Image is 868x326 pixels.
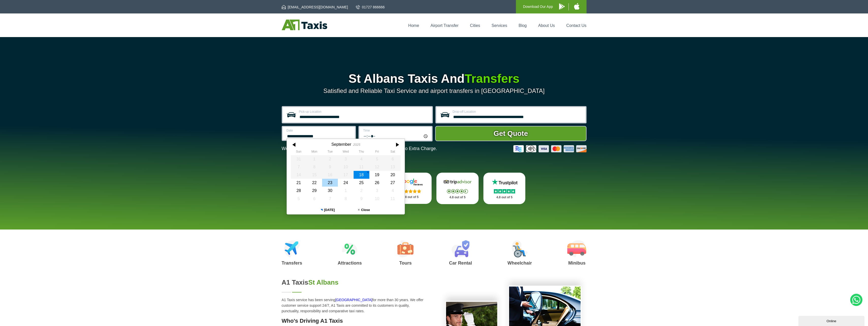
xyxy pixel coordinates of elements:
[322,155,338,163] div: 02 September 2025
[322,163,338,171] div: 09 September 2025
[299,110,429,113] label: Pick-up Location
[282,297,428,314] p: A1 Taxis service has been serving for more than 30 years. We offer customer service support 24/7,...
[436,173,479,204] a: Tripadvisor Stars 4.8 out of 5
[566,23,586,28] a: Contact Us
[385,179,401,187] div: 27 September 2025
[291,195,307,203] div: 05 October 2025
[400,189,421,193] img: Stars
[306,195,322,203] div: 06 October 2025
[356,5,385,10] a: 01727 866666
[322,150,338,155] th: Tuesday
[353,163,369,171] div: 11 September 2025
[335,298,372,302] a: [GEOGRAPHIC_DATA]
[442,178,473,186] img: Tripadvisor
[397,261,414,265] h3: Tours
[574,3,579,10] img: A1 Taxis iPhone App
[338,187,354,194] div: 01 October 2025
[492,23,507,28] a: Services
[389,173,432,204] a: Google Stars 4.8 out of 5
[353,143,360,146] div: 2025
[567,261,586,265] h3: Minibus
[282,5,348,10] a: [EMAIL_ADDRESS][DOMAIN_NAME]
[291,187,307,194] div: 28 September 2025
[309,206,346,214] button: [DATE]
[451,240,469,257] img: Car Rental
[353,179,369,187] div: 25 September 2025
[397,240,414,257] img: Tours
[363,129,429,132] label: Time
[306,179,322,187] div: 22 September 2025
[508,261,532,265] h3: Wheelchair
[306,155,322,163] div: 01 September 2025
[308,279,339,286] span: St Albans
[369,163,385,171] div: 12 September 2025
[338,261,362,265] h3: Attractions
[447,189,468,193] img: Stars
[369,179,385,187] div: 26 September 2025
[346,206,382,214] button: Close
[567,240,586,257] img: Minibus
[369,150,385,155] th: Friday
[306,163,322,171] div: 08 September 2025
[369,187,385,194] div: 03 October 2025
[282,279,428,286] h2: A1 Taxis
[353,155,369,163] div: 04 September 2025
[306,171,322,179] div: 15 September 2025
[798,315,865,326] iframe: chat widget
[287,129,352,132] label: Date
[369,155,385,163] div: 05 September 2025
[282,20,327,30] img: A1 Taxis St Albans LTD
[282,146,437,151] p: We Now Accept Card & Contactless Payment In
[338,195,354,203] div: 08 October 2025
[518,23,527,28] a: Blog
[291,171,307,179] div: 14 September 2025
[291,150,307,155] th: Sunday
[331,142,351,147] div: September
[559,3,565,10] img: A1 Taxis Android App
[306,150,322,155] th: Monday
[338,179,354,187] div: 24 September 2025
[282,318,428,324] h3: Who's Driving A1 Taxis
[291,163,307,171] div: 07 September 2025
[282,261,302,265] h3: Transfers
[489,178,520,186] img: Trustpilot
[489,194,520,201] p: 4.8 out of 5
[395,178,426,186] img: Google
[322,179,338,187] div: 23 September 2025
[369,195,385,203] div: 10 October 2025
[306,187,322,194] div: 29 September 2025
[408,23,419,28] a: Home
[322,187,338,194] div: 30 September 2025
[284,240,300,257] img: Airport Transfers
[338,163,354,171] div: 10 September 2025
[385,171,401,179] div: 20 September 2025
[494,189,515,193] img: Stars
[538,23,555,28] a: About Us
[369,171,385,179] div: 19 September 2025
[431,23,459,28] a: Airport Transfer
[465,72,519,85] span: Transfers
[291,155,307,163] div: 31 August 2025
[379,146,437,151] span: The Car at No Extra Charge.
[353,195,369,203] div: 09 October 2025
[435,126,587,141] button: Get Quote
[353,171,369,179] div: 18 September 2025
[322,195,338,203] div: 07 October 2025
[385,195,401,203] div: 11 October 2025
[322,171,338,179] div: 16 September 2025
[282,73,587,85] h1: St Albans Taxis And
[470,23,480,28] a: Cities
[442,194,473,201] p: 4.8 out of 5
[385,155,401,163] div: 06 September 2025
[395,194,426,200] p: 4.8 out of 5
[291,179,307,187] div: 21 September 2025
[342,240,357,257] img: Attractions
[282,87,587,94] p: Satisfied and Reliable Taxi Service and airport transfers in [GEOGRAPHIC_DATA]
[453,110,582,113] label: Drop-off Location
[483,173,526,204] a: Trustpilot Stars 4.8 out of 5
[513,145,587,152] img: Credit And Debit Cards
[353,187,369,194] div: 02 October 2025
[385,163,401,171] div: 13 September 2025
[385,150,401,155] th: Saturday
